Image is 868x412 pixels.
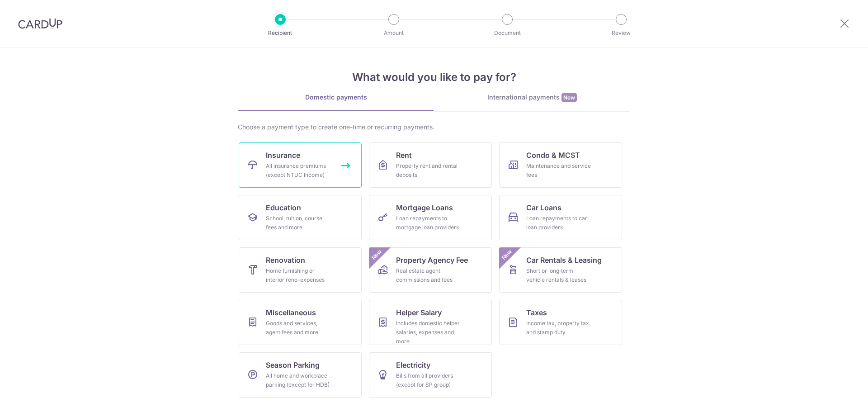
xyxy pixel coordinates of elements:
span: Miscellaneous [266,307,316,318]
span: Education [266,202,301,213]
div: Income tax, property tax and stamp duty [526,319,591,337]
div: Loan repayments to car loan providers [526,214,591,232]
a: MiscellaneousGoods and services, agent fees and more [239,300,362,345]
span: New [369,247,384,262]
a: Property Agency FeeReal estate agent commissions and feesNew [369,247,492,293]
div: Loan repayments to mortgage loan providers [396,214,461,232]
div: Property rent and rental deposits [396,161,461,180]
a: Car LoansLoan repayments to car loan providers [499,195,622,240]
span: Season Parking [266,360,320,370]
div: All insurance premiums (except NTUC Income) [266,161,331,180]
a: Helper SalaryIncludes domestic helper salaries, expenses and more [369,300,492,345]
div: Bills from all providers (except for SP group) [396,371,461,389]
div: Maintenance and service fees [526,161,591,180]
img: CardUp [18,18,62,29]
span: Taxes [526,307,547,318]
a: TaxesIncome tax, property tax and stamp duty [499,300,622,345]
div: Includes domestic helper salaries, expenses and more [396,319,461,346]
div: Choose a payment type to create one-time or recurring payments. [238,123,630,132]
span: Mortgage Loans [396,202,453,213]
h4: What would you like to pay for? [238,69,630,85]
a: RenovationHome furnishing or interior reno-expenses [239,247,362,293]
div: Real estate agent commissions and fees [396,266,461,284]
span: New [561,93,577,102]
span: Insurance [266,150,300,161]
a: Season ParkingAll home and workplace parking (except for HDB) [239,352,362,398]
span: Electricity [396,360,430,370]
div: Short or long‑term vehicle rentals & leases [526,266,591,284]
div: International payments [434,93,630,102]
div: Domestic payments [238,93,434,102]
p: Recipient [247,28,314,38]
p: Review [588,28,655,38]
a: Condo & MCSTMaintenance and service fees [499,142,622,188]
a: RentProperty rent and rental deposits [369,142,492,188]
a: ElectricityBills from all providers (except for SP group) [369,352,492,398]
div: School, tuition, course fees and more [266,214,331,232]
div: All home and workplace parking (except for HDB) [266,371,331,389]
a: Mortgage LoansLoan repayments to mortgage loan providers [369,195,492,240]
span: Condo & MCST [526,150,580,161]
span: Property Agency Fee [396,255,468,265]
div: Goods and services, agent fees and more [266,319,331,337]
p: Amount [360,28,427,38]
a: EducationSchool, tuition, course fees and more [239,195,362,240]
span: Helper Salary [396,307,442,318]
span: Rent [396,150,412,161]
a: InsuranceAll insurance premiums (except NTUC Income) [239,142,362,188]
p: Document [474,28,541,38]
a: Car Rentals & LeasingShort or long‑term vehicle rentals & leasesNew [499,247,622,293]
span: Car Rentals & Leasing [526,255,602,265]
div: Home furnishing or interior reno-expenses [266,266,331,284]
span: Car Loans [526,202,561,213]
span: Renovation [266,255,305,265]
span: New [500,247,514,262]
